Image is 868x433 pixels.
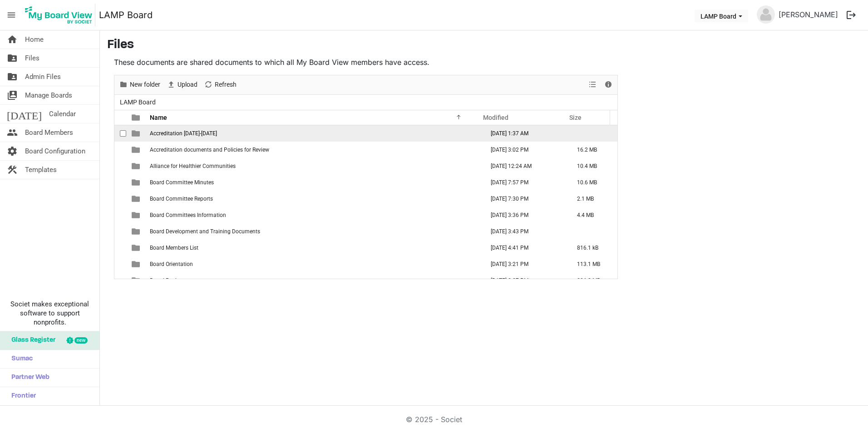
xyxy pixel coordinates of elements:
span: Board Committee Reports [150,196,213,202]
td: checkbox [114,191,126,207]
td: July 30, 2025 2:27 PM column header Modified [481,272,567,289]
td: December 06, 2022 3:02 PM column header Modified [481,142,567,158]
button: Refresh [202,79,238,90]
div: new [74,337,88,344]
td: Accreditation documents and Policies for Review is template cell column header Name [147,142,481,158]
td: is template cell column header type [126,223,147,240]
td: Board Committees Information is template cell column header Name [147,207,481,223]
img: no-profile-picture.svg [757,5,775,24]
td: checkbox [114,174,126,191]
td: 816.1 kB is template cell column header Size [567,240,617,256]
td: checkbox [114,256,126,272]
span: Sumac [7,350,33,368]
td: 10.6 MB is template cell column header Size [567,174,617,191]
td: is template cell column header type [126,158,147,174]
span: Glass Register [7,331,55,349]
span: folder_shared [7,68,18,86]
td: checkbox [114,158,126,174]
p: These documents are shared documents to which all My Board View members have access. [114,57,618,68]
td: October 11, 2024 3:21 PM column header Modified [481,256,567,272]
button: View dropdownbutton [587,79,598,90]
span: Manage Boards [25,86,72,104]
td: June 01, 2021 3:43 PM column header Modified [481,223,567,240]
td: August 31, 2025 1:37 AM column header Modified [481,125,567,142]
td: Board Members List is template cell column header Name [147,240,481,256]
td: 4.4 MB is template cell column header Size [567,207,617,223]
span: Alliance for Healthier Communities [150,163,236,169]
a: My Board View Logo [22,4,99,26]
a: LAMP Board [99,6,153,24]
td: checkbox [114,142,126,158]
button: Upload [165,79,199,90]
button: Details [602,79,615,90]
td: May 01, 2023 7:30 PM column header Modified [481,191,567,207]
button: New folder [118,79,162,90]
td: December 01, 2023 7:57 PM column header Modified [481,174,567,191]
a: [PERSON_NAME] [775,5,842,24]
a: © 2025 - Societ [406,415,462,424]
button: LAMP Board dropdownbutton [695,10,748,22]
h3: Files [107,38,861,53]
button: logout [842,5,861,25]
span: Board Development and Training Documents [150,228,260,235]
span: Board Members List [150,245,198,251]
td: 113.1 MB is template cell column header Size [567,256,617,272]
td: checkbox [114,207,126,223]
span: Board Orientation [150,261,193,267]
span: [DATE] [7,105,42,123]
div: View [585,75,601,94]
span: Accreditation [DATE]-[DATE] [150,130,217,137]
span: settings [7,142,18,160]
td: October 28, 2024 4:41 PM column header Modified [481,240,567,256]
td: checkbox [114,125,126,142]
td: Board Committee Minutes is template cell column header Name [147,174,481,191]
td: 16.2 MB is template cell column header Size [567,142,617,158]
td: checkbox [114,223,126,240]
span: Board Members [25,123,73,142]
div: Details [601,75,616,94]
span: Files [25,49,39,67]
td: Board Orientation is template cell column header Name [147,256,481,272]
span: Home [25,30,44,49]
span: menu [3,6,20,24]
span: Partner Web [7,369,49,387]
span: Templates [25,161,57,179]
span: LAMP Board [118,97,158,108]
td: is template cell column header Size [567,223,617,240]
td: is template cell column header type [126,174,147,191]
td: 10.4 MB is template cell column header Size [567,158,617,174]
div: Upload [163,75,201,94]
td: is template cell column header type [126,191,147,207]
td: checkbox [114,272,126,289]
span: Frontier [7,387,36,405]
td: Board Development and Training Documents is template cell column header Name [147,223,481,240]
td: Board Committee Reports is template cell column header Name [147,191,481,207]
td: October 11, 2023 3:36 PM column header Modified [481,207,567,223]
td: is template cell column header type [126,207,147,223]
td: is template cell column header type [126,256,147,272]
span: Refresh [214,79,237,90]
span: New folder [129,79,161,90]
td: is template cell column header type [126,125,147,142]
td: Accreditation 2025-2026 is template cell column header Name [147,125,481,142]
span: Upload [177,79,198,90]
td: Board Packages is template cell column header Name [147,272,481,289]
span: Size [569,114,582,121]
span: Board Committees Information [150,212,226,218]
td: is template cell column header type [126,142,147,158]
span: Board Committee Minutes [150,179,214,186]
td: is template cell column header type [126,272,147,289]
span: Accreditation documents and Policies for Review [150,147,269,153]
td: checkbox [114,240,126,256]
span: Societ makes exceptional software to support nonprofits. [4,300,95,327]
span: switch_account [7,86,18,104]
img: My Board View Logo [22,4,95,26]
span: Calendar [49,105,76,123]
div: Refresh [201,75,240,94]
td: 206.8 MB is template cell column header Size [567,272,617,289]
span: Admin Files [25,68,61,86]
td: 2.1 MB is template cell column header Size [567,191,617,207]
span: folder_shared [7,49,18,67]
span: home [7,30,18,49]
span: construction [7,161,18,179]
